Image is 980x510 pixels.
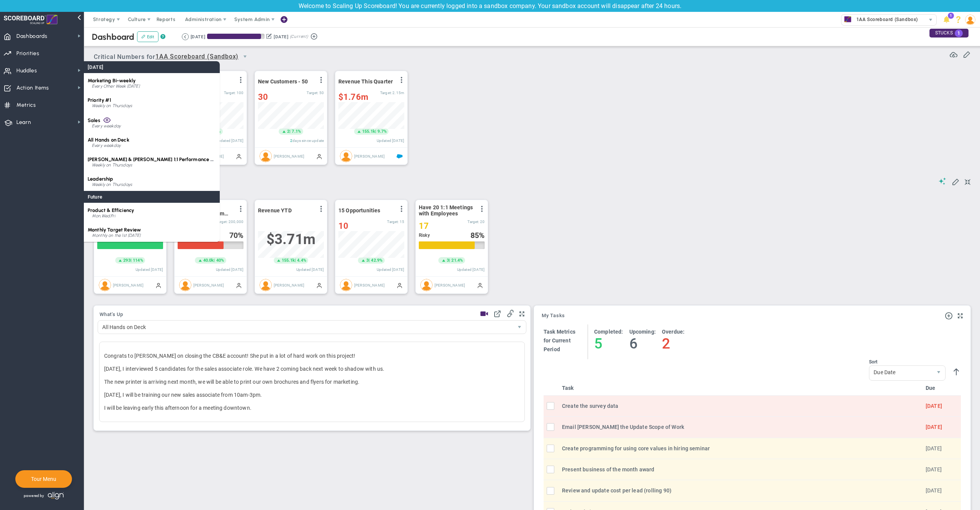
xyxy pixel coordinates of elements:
span: Revenue This Quarter [338,78,393,85]
span: 1 [955,29,963,37]
p: I will be leaving early this afternoon for a meeting downtown. [104,404,520,412]
span: All Hands on Deck [98,321,513,334]
div: Present business of the month award [562,465,920,474]
p: Congrats to [PERSON_NAME] on closing the CB&E account! She put in a lot of hard work on this proj... [104,352,520,360]
span: 114% [133,258,143,263]
span: Critical Numbers for [94,50,253,64]
span: [DATE] [926,424,942,430]
span: for Current [544,337,571,344]
span: select [238,50,252,63]
span: Risky [419,233,430,238]
div: Future [84,191,220,203]
a: My Tasks [542,313,565,319]
span: | [369,258,370,263]
span: 4.4% [297,258,306,263]
span: Product & Efficiency [88,207,134,213]
img: Alex Abramson [99,279,111,291]
span: Updated [DATE] [457,267,485,272]
span: System Admin [234,16,270,22]
div: [DATE] [191,33,205,40]
div: [DATE] [84,61,220,73]
span: Manually Updated [236,153,242,159]
h4: Upcoming: [629,328,656,335]
span: Manually Updated [477,282,483,288]
img: Tom Johnson [340,150,352,162]
span: 42.9% [371,258,382,263]
span: Revenue YTD [258,207,292,213]
span: Priorities [16,46,39,62]
div: Mon,Wed,Fri [92,214,216,218]
span: Manually Updated [316,282,322,288]
span: 50 [319,91,324,95]
span: Edit or Add Critical Numbers [963,50,970,58]
span: Target: [307,91,318,95]
span: Manually Updated [236,282,242,288]
p: [DATE], I interviewed 5 candidates for the sales associate role. We have 2 coming back next week ... [104,365,520,373]
img: Alex Abramson [179,279,191,291]
div: Every Other Week [DATE] [92,84,216,89]
span: Huddles [16,63,37,79]
span: 100 [237,91,243,95]
div: Powered by Align [15,490,97,502]
button: Tour Menu [29,476,59,482]
span: $1,758,367 [338,92,368,102]
span: [PERSON_NAME] [434,283,465,287]
span: Viewer [103,116,111,123]
span: 40% [216,258,224,263]
img: Miguel Cabrera [260,150,272,162]
span: 200,000 [229,220,243,224]
span: New Customers - 50 [258,78,308,85]
span: 30 [258,92,268,102]
h4: Overdue: [662,328,684,335]
span: Period [544,346,560,352]
span: Updated [DATE] [296,267,324,272]
span: 2 [290,138,292,143]
div: Period Progress: 94% Day 86 of 91 with 5 remaining. [207,34,265,39]
span: | [214,258,215,263]
img: Alex Abramson [340,279,352,291]
span: $3,707,282 [266,231,315,248]
span: Leadership [88,176,113,182]
div: Weekly on Thursdays [92,104,216,108]
span: | [289,129,291,134]
span: 2,154,350 [392,91,404,95]
span: Manually Updated [397,282,403,288]
span: 9.7% [377,129,387,134]
span: Dashboard [92,32,134,42]
span: Updated [DATE] [377,138,404,143]
span: Suggestions (AI Feature) [939,178,946,185]
span: Updated [DATE] [216,267,243,272]
p: [DATE], I will be training our new sales associate from 10am-3pm. [104,391,520,399]
span: All Hands on Deck [88,137,129,143]
h4: 2 [662,335,684,352]
div: Every weekday [92,143,216,148]
span: What's Up [100,312,123,317]
span: Target: [387,220,399,224]
span: Priority #1 [88,97,111,103]
span: 15 [400,220,404,224]
img: Alex Abramson [420,279,433,291]
span: | [449,258,450,263]
span: [PERSON_NAME] [274,154,304,158]
span: Metrics [16,97,36,113]
span: Learn [16,114,31,130]
span: Target: [467,220,479,224]
th: Due [923,381,961,396]
div: [DATE] [274,33,288,40]
div: Monthly on the 1st [DATE] [92,233,216,238]
span: select [932,366,945,380]
span: 40.0k [203,257,214,264]
span: Updated [DATE] [216,138,243,143]
span: days since update [292,138,324,143]
span: 10 [338,221,348,231]
span: 1AA Scoreboard (Sandbox) [853,15,918,24]
div: Email Dave the Update Scope of Work [562,423,920,431]
span: select [513,321,526,334]
span: Have 20 1:1 Meetings with Employees [419,204,474,217]
span: [DATE] [926,466,942,473]
span: [DATE] [926,445,942,451]
div: % [470,231,485,240]
button: Go to previous period [182,33,189,40]
div: Every weekday [92,124,216,129]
